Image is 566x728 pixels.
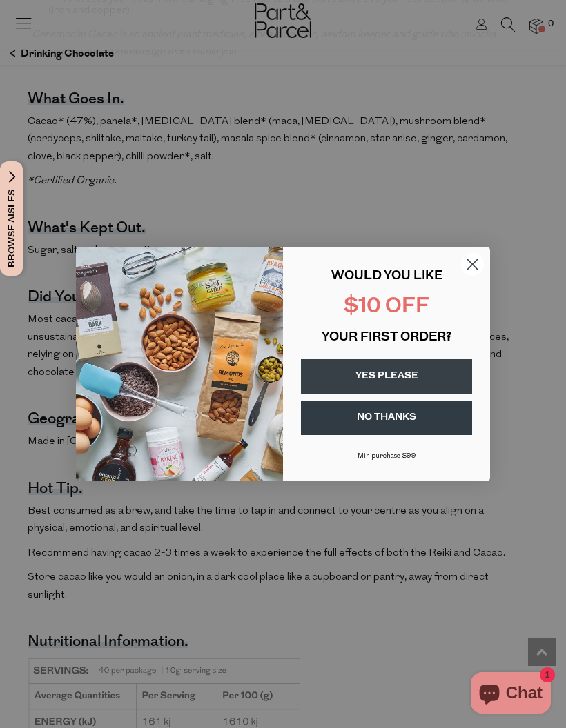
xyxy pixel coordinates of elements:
img: 43fba0fb-7538-40bc-babb-ffb1a4d097bc.jpeg [76,247,283,481]
button: Close dialog [460,252,485,276]
inbox-online-store-chat: Shopify online store chat [467,672,555,717]
button: YES PLEASE [301,359,472,394]
span: $10 OFF [344,296,429,318]
span: Browse Aisles [4,161,19,276]
button: NO THANKS [301,401,472,435]
span: Min purchase $99 [358,452,416,460]
span: WOULD YOU LIKE [331,270,442,283]
span: YOUR FIRST ORDER? [322,332,451,344]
